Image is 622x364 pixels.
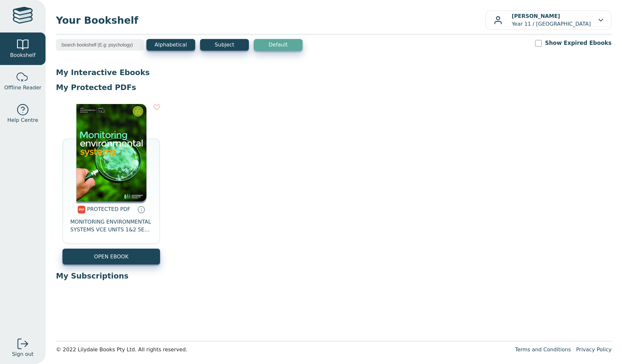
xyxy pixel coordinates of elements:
[76,104,146,201] img: d4e6bbc8-b5c0-49d3-bf5f-4fa61f66c53c.png
[545,39,612,47] label: Show Expired Ebooks
[576,346,612,353] a: Privacy Policy
[56,68,612,77] p: My Interactive Ebooks
[512,13,560,19] b: [PERSON_NAME]
[56,13,485,28] span: Your Bookshelf
[512,12,591,28] p: Year 11 / [GEOGRAPHIC_DATA]
[70,218,152,234] span: MONITORING ENVIRONMENTAL SYSTEMS VCE UNITS 1&2 5E EBOOK
[56,39,144,51] input: Search bookshelf (E.g: psychology)
[515,346,571,353] a: Terms and Conditions
[56,346,510,354] div: © 2022 Lilydale Books Pty Ltd. All rights reserved.
[137,205,145,213] a: Protected PDFs cannot be printed, copied or shared. They can be accessed online through Education...
[12,350,34,358] span: Sign out
[485,10,612,30] button: [PERSON_NAME]Year 11 / [GEOGRAPHIC_DATA]
[4,84,41,92] span: Offline Reader
[62,249,160,265] a: OPEN EBOOK
[87,206,130,212] span: PROTECTED PDF
[56,83,612,92] p: My Protected PDFs
[146,39,195,51] button: Alphabetical
[7,116,38,124] span: Help Centre
[200,39,249,51] button: Subject
[56,271,612,281] p: My Subscriptions
[77,206,86,214] img: pdf.svg
[254,39,303,51] button: Default
[10,51,35,59] span: Bookshelf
